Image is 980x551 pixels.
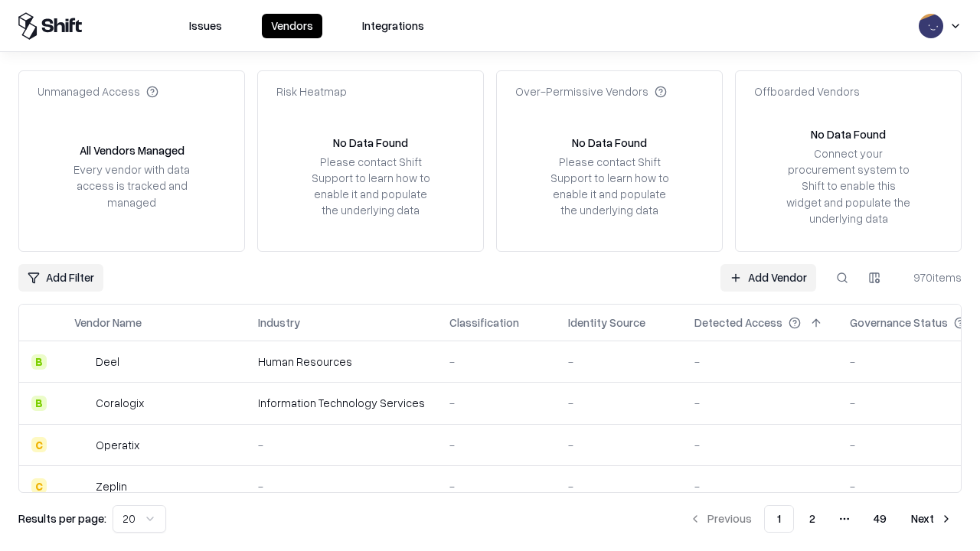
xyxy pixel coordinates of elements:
[694,478,825,494] div: -
[258,315,300,331] div: Industry
[180,14,231,38] button: Issues
[568,395,670,411] div: -
[31,478,47,494] div: C
[258,395,425,411] div: Information Technology Services
[68,161,195,210] div: Every vendor with data access is tracked and managed
[568,315,645,331] div: Identity Source
[74,315,142,331] div: Vendor Name
[80,142,185,158] div: All Vendors Managed
[38,83,158,99] div: Unmanaged Access
[449,395,544,411] div: -
[74,478,90,494] img: Zeplin
[276,83,347,99] div: Risk Heatmap
[96,437,139,453] div: Operatix
[333,135,408,151] div: No Data Found
[902,505,962,533] button: Next
[797,505,828,533] button: 2
[515,83,667,99] div: Over-Permissive Vendors
[74,354,90,370] img: Deel
[811,126,886,142] div: No Data Found
[861,505,899,533] button: 49
[31,437,47,452] div: C
[694,395,825,411] div: -
[96,395,144,411] div: Coralogix
[449,315,519,331] div: Classification
[720,264,816,292] a: Add Vendor
[18,510,106,527] p: Results per page:
[449,437,544,453] div: -
[572,135,647,151] div: No Data Found
[31,354,47,370] div: B
[96,354,119,370] div: Deel
[694,354,825,370] div: -
[18,264,103,292] button: Add Filter
[568,478,670,494] div: -
[764,505,794,533] button: 1
[262,14,322,38] button: Vendors
[680,505,962,533] nav: pagination
[785,145,912,227] div: Connect your procurement system to Shift to enable this widget and populate the underlying data
[754,83,860,99] div: Offboarded Vendors
[568,437,670,453] div: -
[900,269,962,285] div: 970 items
[74,437,90,452] img: Operatix
[694,437,825,453] div: -
[694,315,782,331] div: Detected Access
[258,354,425,370] div: Human Resources
[353,14,433,38] button: Integrations
[74,396,90,411] img: Coralogix
[568,354,670,370] div: -
[546,154,673,219] div: Please contact Shift Support to learn how to enable it and populate the underlying data
[96,478,127,494] div: Zeplin
[307,154,434,219] div: Please contact Shift Support to learn how to enable it and populate the underlying data
[258,478,425,494] div: -
[31,396,47,411] div: B
[449,354,544,370] div: -
[850,315,948,331] div: Governance Status
[258,437,425,453] div: -
[449,478,544,494] div: -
